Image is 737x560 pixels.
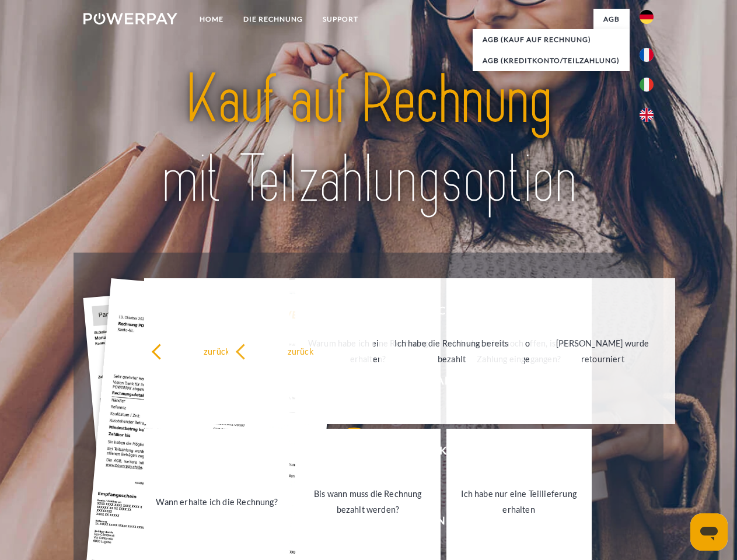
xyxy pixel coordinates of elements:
div: zurück [235,343,366,359]
div: [PERSON_NAME] wurde retourniert [537,335,668,367]
a: SUPPORT [313,9,368,30]
img: it [640,78,654,92]
img: title-powerpay_de.svg [111,56,626,223]
div: zurück [151,343,282,359]
img: fr [640,48,654,62]
a: DIE RECHNUNG [233,9,313,30]
a: agb [593,9,630,30]
div: Wann erhalte ich die Rechnung? [151,494,282,509]
img: de [640,10,654,24]
a: AGB (Kauf auf Rechnung) [473,29,630,50]
img: en [640,108,654,122]
div: Ich habe nur eine Teillieferung erhalten [453,486,585,517]
iframe: Schaltfläche zum Öffnen des Messaging-Fensters [690,513,728,551]
div: Bis wann muss die Rechnung bezahlt werden? [302,486,434,517]
img: logo-powerpay-white.svg [83,13,177,24]
div: Ich habe die Rechnung bereits bezahlt [386,335,518,367]
a: Home [190,9,233,30]
a: AGB (Kreditkonto/Teilzahlung) [473,50,630,71]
